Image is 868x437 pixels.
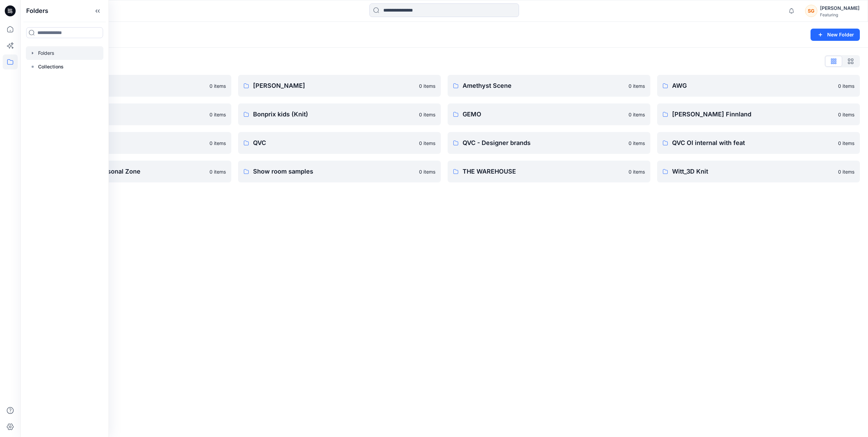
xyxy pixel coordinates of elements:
a: QVC0 items [238,132,441,154]
p: 0 items [419,82,435,90]
div: [PERSON_NAME] [820,4,859,12]
p: QVC - Designer brands [463,138,624,148]
p: 0 items [419,111,435,118]
p: THE WAREHOUSE [463,167,624,176]
p: 3D Knit asset [44,81,205,91]
p: 0 items [838,82,854,90]
a: THE WAREHOUSE0 items [448,161,650,182]
p: 0 items [419,140,435,147]
p: [PERSON_NAME] Finnland [672,110,834,119]
a: 3D Knit asset0 items [29,75,231,97]
p: Basic patterns [44,110,205,119]
p: 0 items [210,82,226,90]
a: QVC OI internal with feat0 items [657,132,860,154]
p: 0 items [838,168,854,175]
a: [PERSON_NAME]0 items [238,75,441,97]
p: QVC [253,138,415,148]
p: GEMO [463,110,624,119]
a: GEMO0 items [448,103,650,125]
p: QVC OI internal with feat [672,138,834,148]
p: 0 items [210,111,226,118]
p: Show room samples [253,167,415,176]
a: Bonprix kids (Knit)0 items [238,103,441,125]
p: 0 items [210,140,226,147]
p: Witt_3D Knit [672,167,834,176]
p: 0 items [629,140,645,147]
a: Witt_3D Knit0 items [657,161,860,182]
p: 0 items [629,111,645,118]
a: [PERSON_NAME] Personal Zone0 items [29,161,231,182]
p: 0 items [838,140,854,147]
a: Amethyst Scene0 items [448,75,650,97]
button: New Folder [811,29,860,41]
a: Show room samples0 items [238,161,441,182]
p: 0 items [629,168,645,175]
p: Collections [38,63,64,71]
p: AWG [672,81,834,91]
p: Amethyst Scene [463,81,624,91]
p: 0 items [629,82,645,90]
p: 0 items [838,111,854,118]
a: QVC - Designer brands0 items [448,132,650,154]
p: [PERSON_NAME] Personal Zone [44,167,205,176]
div: SG [805,5,817,17]
a: Lidl0 items [29,132,231,154]
p: [PERSON_NAME] [253,81,415,91]
div: Featuring [820,12,859,17]
a: [PERSON_NAME] Finnland0 items [657,103,860,125]
a: AWG0 items [657,75,860,97]
p: Lidl [44,138,205,148]
a: Basic patterns0 items [29,103,231,125]
p: Bonprix kids (Knit) [253,110,415,119]
p: 0 items [210,168,226,175]
p: 0 items [419,168,435,175]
